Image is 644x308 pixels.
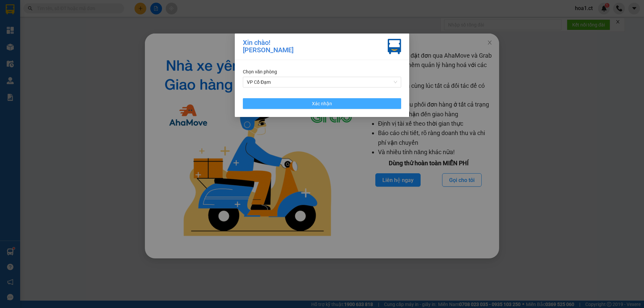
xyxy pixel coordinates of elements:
[312,100,332,107] span: Xác nhận
[243,98,401,109] button: Xác nhận
[388,39,401,54] img: vxr-icon
[243,68,401,75] div: Chọn văn phòng
[247,77,397,87] span: VP Cổ Đạm
[243,39,293,54] div: Xin chào! [PERSON_NAME]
